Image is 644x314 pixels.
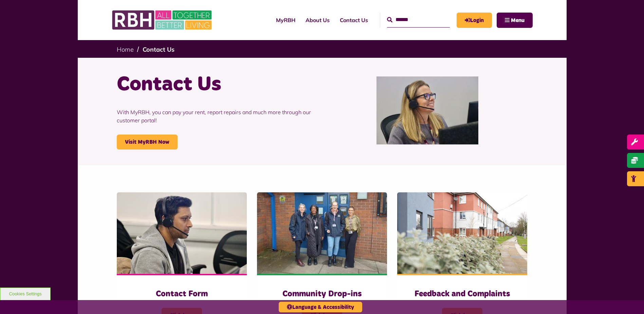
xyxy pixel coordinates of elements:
[143,46,174,53] a: Contact Us
[117,135,178,150] a: Visit MyRBH Now
[117,71,317,98] h1: Contact Us
[117,46,134,53] a: Home
[279,302,362,312] button: Language & Accessibility
[117,98,317,135] p: With MyRBH, you can pay your rent, report repairs and much more through our customer portal!
[130,289,233,299] h3: Contact Form
[497,13,533,28] button: Navigation
[411,289,514,299] h3: Feedback and Complaints
[271,11,300,29] a: MyRBH
[511,18,525,23] span: Menu
[397,192,527,274] img: SAZMEDIA RBH 22FEB24 97
[112,7,214,33] img: RBH
[457,13,492,28] a: MyRBH
[613,283,644,314] iframe: Netcall Web Assistant for live chat
[257,192,387,274] img: Heywood Drop In 2024
[117,192,247,274] img: Contact Centre February 2024 (4)
[335,11,373,29] a: Contact Us
[376,76,478,144] img: Contact Centre February 2024 (1)
[271,289,373,299] h3: Community Drop-ins
[300,11,335,29] a: About Us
